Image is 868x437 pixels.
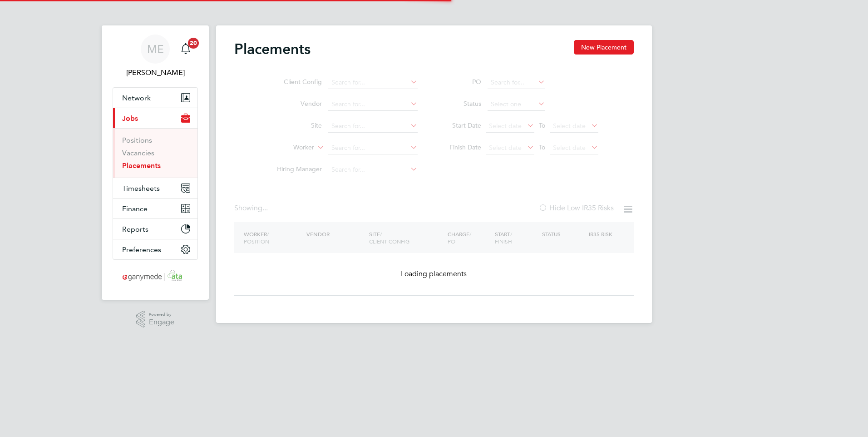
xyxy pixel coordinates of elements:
span: Timesheets [122,184,160,193]
a: Placements [122,161,161,170]
a: Positions [122,136,152,144]
span: 20 [188,38,199,49]
h2: Placements [234,40,311,58]
span: Jobs [122,114,138,123]
img: ganymedesolutions-logo-retina.png [120,269,191,283]
span: Preferences [122,245,161,254]
label: Hide Low IR35 Risks [538,204,614,213]
a: 20 [177,35,195,64]
span: Finance [122,204,148,213]
span: ME [147,43,164,55]
div: Showing [234,204,270,213]
button: Jobs [113,108,197,128]
span: ... [262,204,268,213]
button: New Placement [574,40,634,55]
nav: Main navigation [102,25,209,300]
button: Timesheets [113,178,197,198]
a: Powered byEngage [136,311,175,328]
a: ME[PERSON_NAME] [113,35,198,78]
span: Mia Eckersley [113,67,198,78]
span: Engage [149,318,174,326]
div: Jobs [113,128,197,178]
a: Go to home page [113,269,198,283]
span: Reports [122,225,148,233]
span: Powered by [149,311,174,318]
a: Vacancies [122,149,154,157]
button: Preferences [113,239,197,259]
span: Network [122,94,151,102]
button: Reports [113,219,197,239]
button: Finance [113,199,197,218]
button: Network [113,88,197,108]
